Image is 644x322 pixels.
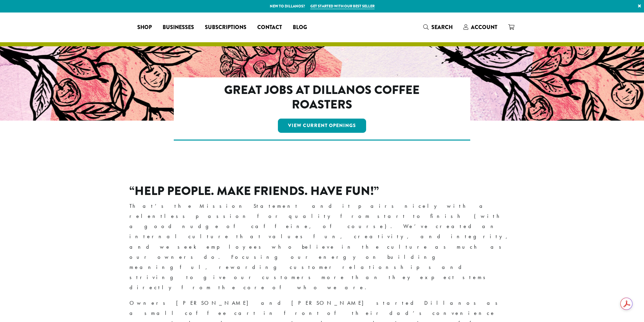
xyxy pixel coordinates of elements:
span: Businesses [163,23,194,32]
span: Account [471,23,497,31]
h2: Great Jobs at Dillanos Coffee Roasters [203,83,441,112]
span: Shop [137,23,152,32]
span: Search [431,23,453,31]
a: View Current Openings [278,119,366,133]
span: Blog [293,23,307,32]
p: That’s the Mission Statement and it pairs nicely with a relentless passion for quality from start... [129,201,515,293]
a: Get started with our best seller [310,3,375,9]
span: Contact [257,23,282,32]
h2: “Help People. Make Friends. Have Fun!” [129,184,515,198]
span: Subscriptions [205,23,246,32]
a: Search [418,22,458,33]
a: Shop [132,22,157,33]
